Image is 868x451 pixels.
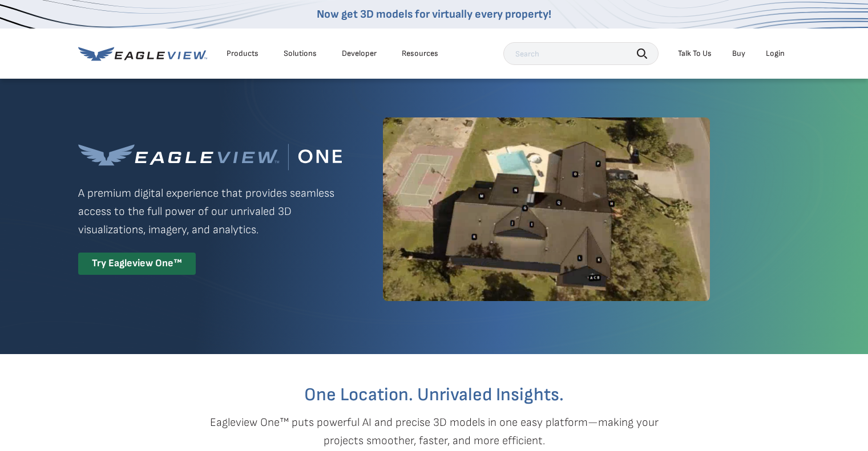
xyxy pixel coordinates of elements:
a: Now get 3D models for virtually every property! [317,7,551,21]
h2: One Location. Unrivaled Insights. [87,386,782,404]
p: Eagleview One™ puts powerful AI and precise 3D models in one easy platform—making your projects s... [190,413,679,450]
div: Login [766,48,785,59]
div: Talk To Us [678,48,712,59]
input: Search [503,42,659,65]
a: Developer [342,48,377,59]
img: Eagleview One™ [78,144,342,170]
div: Solutions [284,48,317,59]
div: Resources [402,48,438,59]
div: Try Eagleview One™ [78,253,196,275]
a: Buy [732,48,745,59]
p: A premium digital experience that provides seamless access to the full power of our unrivaled 3D ... [78,184,342,239]
div: Products [227,48,259,59]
